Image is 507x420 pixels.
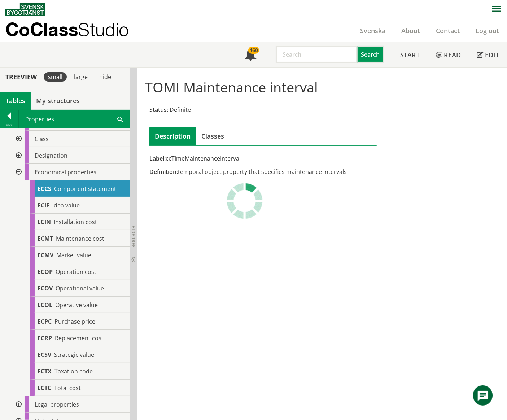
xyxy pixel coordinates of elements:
span: ECIE [38,201,49,209]
span: Maintenance cost [56,235,104,242]
span: Purchase price [54,318,95,325]
img: Svensk Byggtjänst [5,3,45,16]
a: Start [392,42,428,67]
span: Definition: [149,168,178,176]
div: Classes [196,127,230,145]
div: large [70,72,92,82]
div: hide [95,72,115,82]
span: Operative value [55,301,98,309]
span: ECMT [38,235,53,242]
span: ECRP [38,334,52,342]
span: ECPC [38,318,52,325]
span: Component statement [54,185,116,193]
span: ECMV [38,251,53,259]
span: Studio [78,19,129,40]
span: Hide tree [130,226,136,248]
span: Operation cost [56,268,96,276]
a: CoClassStudio [5,19,144,42]
span: Replacement cost [55,334,104,342]
img: Laddar [227,183,263,219]
span: Legal properties [35,401,79,408]
a: My structures [31,92,85,110]
span: ECOV [38,284,53,292]
span: Start [400,51,420,59]
div: small [44,72,67,82]
span: Operational value [56,284,104,292]
span: Notifications [245,50,256,61]
a: Contact [428,26,468,35]
a: Read [428,42,469,67]
div: ccTimeMaintenanceInterval [149,154,377,162]
span: Strategic value [54,351,94,359]
span: Installation cost [54,218,97,226]
input: Search [276,46,358,63]
div: 460 [248,47,259,54]
span: ECSV [38,351,51,359]
span: Taxation code [54,367,93,375]
span: Market value [56,251,91,259]
span: Search within table [117,115,123,123]
a: Log out [468,26,507,35]
span: Status: [149,106,168,114]
a: About [393,26,428,35]
div: Properties [19,110,130,128]
div: Description [149,127,196,145]
span: Class [35,135,49,143]
a: Svenska [352,26,393,35]
div: Treeview [1,73,41,81]
span: ECTX [38,367,52,375]
span: ECOE [38,301,52,309]
div: temporal object property that specifies maintenance intervals [149,168,377,176]
span: Label: [149,154,166,162]
span: Definite [170,106,191,114]
span: Economical properties [35,168,96,176]
span: Read [444,51,461,59]
a: Edit [469,42,507,67]
span: Designation [35,152,67,159]
h1: TOMI Maintenance interval [145,79,499,95]
div: Back [0,122,18,128]
button: Search [358,46,384,63]
span: Edit [485,51,499,59]
span: ECCS [38,185,51,193]
span: Total cost [54,384,81,392]
span: ECOP [38,268,53,276]
span: Idea value [52,201,80,209]
p: CoClass [5,25,129,34]
a: 460 [237,42,264,67]
span: ECIN [38,218,51,226]
span: ECTC [38,384,51,392]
